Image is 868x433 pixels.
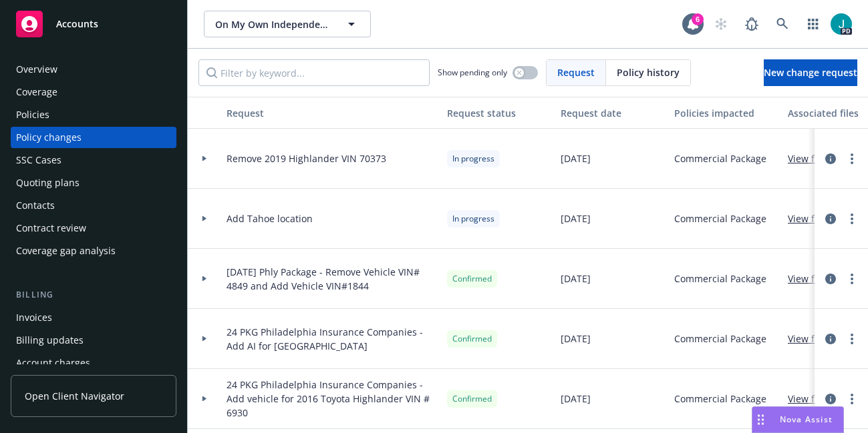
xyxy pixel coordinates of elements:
[16,307,52,328] div: Invoices
[674,106,777,120] div: Policies impacted
[752,407,769,432] div: Drag to move
[447,106,550,120] div: Request status
[557,65,595,79] span: Request
[738,11,765,37] a: Report a Bug
[788,151,840,165] a: View files
[16,149,61,171] div: SSC Cases
[788,392,840,406] a: View files
[452,393,492,405] span: Confirmed
[823,211,839,227] a: circleInformation
[11,149,176,171] a: SSC Cases
[11,172,176,193] a: Quoting plans
[25,389,124,403] span: Open Client Navigator
[188,189,221,249] div: Toggle Row Expanded
[11,352,176,374] a: Account charges
[11,195,176,216] a: Contacts
[752,406,844,433] button: Nova Assist
[16,352,90,374] div: Account charges
[11,81,176,103] a: Coverage
[844,211,860,227] a: more
[788,211,840,226] a: View files
[16,127,82,148] div: Policy changes
[16,81,57,103] div: Coverage
[442,97,555,129] button: Request status
[452,153,494,165] span: In progress
[692,13,704,25] div: 6
[844,331,860,347] a: more
[11,127,176,148] a: Policy changes
[452,333,492,345] span: Confirmed
[16,240,116,262] div: Coverage gap analysis
[227,151,386,165] span: Remove 2019 Highlander VIN 70373
[452,213,494,225] span: In progress
[188,369,221,429] div: Toggle Row Expanded
[227,106,436,120] div: Request
[215,17,331,31] span: On My Own Independent Living Services, Inc.
[227,325,436,353] span: 24 PKG Philadelphia Insurance Companies - Add AI for [GEOGRAPHIC_DATA]
[11,218,176,239] a: Contract review
[16,104,49,125] div: Policies
[823,151,839,167] a: circleInformation
[452,273,492,285] span: Confirmed
[708,11,734,37] a: Start snowing
[16,218,86,239] div: Contract review
[674,392,766,406] span: Commercial Package
[227,211,313,226] span: Add Tahoe location
[823,391,839,407] a: circleInformation
[831,13,852,35] img: photo
[561,151,591,165] span: [DATE]
[764,66,857,79] span: New change request
[188,309,221,369] div: Toggle Row Expanded
[16,330,84,351] div: Billing updates
[844,151,860,167] a: more
[617,65,680,79] span: Policy history
[227,378,436,420] span: 24 PKG Philadelphia Insurance Companies - Add vehicle for 2016 Toyota Highlander VIN # 6930
[11,330,176,351] a: Billing updates
[438,67,507,78] span: Show pending only
[674,151,766,165] span: Commercial Package
[188,129,221,189] div: Toggle Row Expanded
[764,59,857,86] a: New change request
[788,272,840,286] a: View files
[11,59,176,80] a: Overview
[16,59,57,80] div: Overview
[669,97,782,129] button: Policies impacted
[844,271,860,287] a: more
[769,11,796,37] a: Search
[11,307,176,328] a: Invoices
[844,391,860,407] a: more
[823,331,839,347] a: circleInformation
[198,59,430,86] input: Filter by keyword...
[11,5,176,43] a: Accounts
[674,272,766,286] span: Commercial Package
[674,332,766,346] span: Commercial Package
[227,265,436,293] span: [DATE] Phly Package - Remove Vehicle VIN# 4849 and Add Vehicle VIN#1844
[188,249,221,309] div: Toggle Row Expanded
[56,19,98,29] span: Accounts
[561,272,591,286] span: [DATE]
[11,104,176,125] a: Policies
[561,332,591,346] span: [DATE]
[561,392,591,406] span: [DATE]
[561,211,591,226] span: [DATE]
[16,195,55,216] div: Contacts
[204,11,371,37] button: On My Own Independent Living Services, Inc.
[221,97,442,129] button: Request
[11,240,176,262] a: Coverage gap analysis
[11,288,176,302] div: Billing
[823,271,839,287] a: circleInformation
[561,106,664,120] div: Request date
[780,414,833,425] span: Nova Assist
[788,332,840,346] a: View files
[16,172,80,193] div: Quoting plans
[674,211,766,226] span: Commercial Package
[555,97,669,129] button: Request date
[800,11,827,37] a: Switch app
